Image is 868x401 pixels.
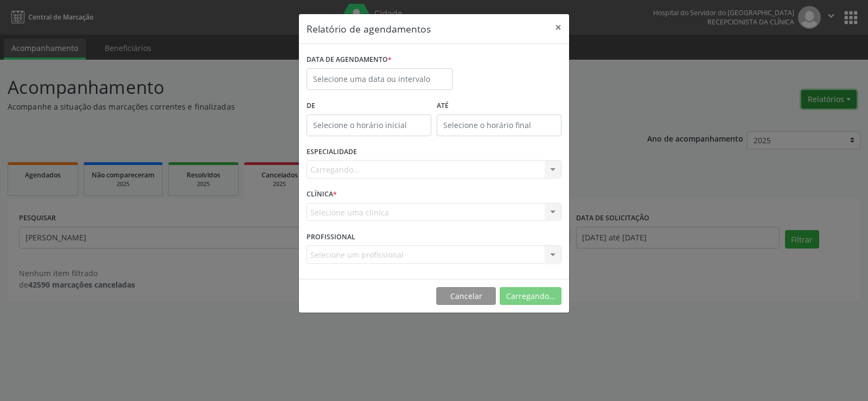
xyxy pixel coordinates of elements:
[436,287,496,305] button: Cancelar
[547,14,569,41] button: Close
[307,52,392,68] label: DATA DE AGENDAMENTO
[500,287,561,305] button: Carregando...
[307,68,453,90] input: Selecione uma data ou intervalo
[307,98,431,114] label: De
[307,22,431,36] h5: Relatório de agendamentos
[307,144,357,161] label: ESPECIALIDADE
[307,114,431,136] input: Selecione o horário inicial
[437,114,561,136] input: Selecione o horário final
[437,98,561,114] label: ATÉ
[307,186,337,203] label: CLÍNICA
[307,228,355,245] label: PROFISSIONAL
